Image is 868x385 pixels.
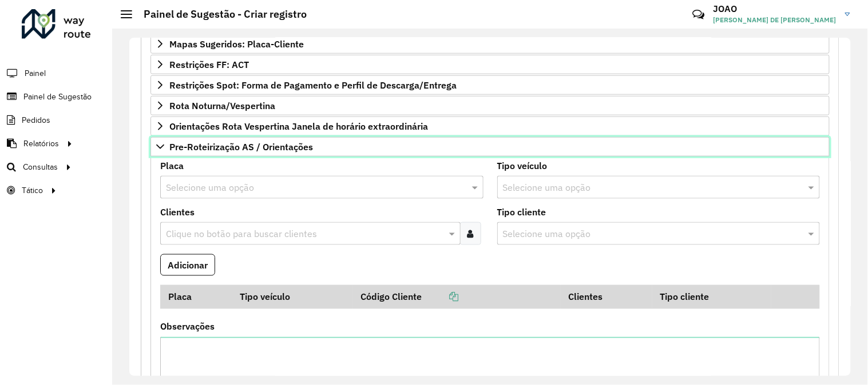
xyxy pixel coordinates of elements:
button: Adicionar [160,254,215,276]
h2: Painel de Sugestão - Criar registro [132,8,307,21]
a: Restrições FF: ACT [150,55,830,74]
span: Restrições Spot: Forma de Pagamento e Perfil de Descarga/Entrega [169,81,457,90]
a: Mapas Sugeridos: Placa-Cliente [150,34,830,54]
span: Painel de Sugestão [23,91,92,103]
span: Restrições FF: ACT [169,60,249,69]
th: Código Cliente [353,285,561,309]
th: Placa [160,285,232,309]
th: Clientes [561,285,652,309]
label: Placa [160,159,184,173]
a: Contato Rápido [686,2,711,27]
h3: JOAO [714,3,837,14]
span: Tático [22,185,43,196]
span: [PERSON_NAME] DE [PERSON_NAME] [714,15,837,25]
span: Mapas Sugeridos: Placa-Cliente [169,39,304,49]
span: Pedidos [22,114,50,126]
th: Tipo cliente [652,285,771,309]
span: Relatórios [23,138,59,150]
label: Tipo cliente [497,205,546,219]
label: Observações [160,320,215,334]
span: Rota Noturna/Vespertina [169,101,275,110]
a: Pre-Roteirização AS / Orientações [150,137,830,157]
a: Rota Noturna/Vespertina [150,96,830,115]
label: Tipo veículo [497,159,548,173]
a: Copiar [422,291,458,303]
span: Painel [25,67,46,79]
span: Pre-Roteirização AS / Orientações [169,142,313,151]
a: Orientações Rota Vespertina Janela de horário extraordinária [150,117,830,136]
span: Orientações Rota Vespertina Janela de horário extraordinária [169,122,428,131]
label: Clientes [160,205,195,219]
span: Consultas [23,161,58,173]
a: Restrições Spot: Forma de Pagamento e Perfil de Descarga/Entrega [150,75,830,95]
th: Tipo veículo [232,285,352,309]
